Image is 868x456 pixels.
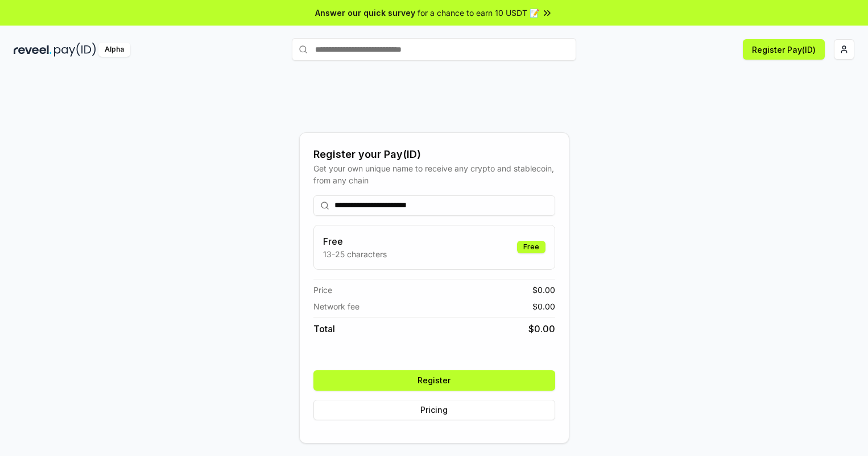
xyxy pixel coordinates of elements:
[313,322,335,336] span: Total
[315,7,415,19] span: Answer our quick survey
[323,235,387,248] h3: Free
[532,300,555,312] span: $ 0.00
[54,43,96,57] img: pay_id
[418,7,539,19] span: for a chance to earn 10 USDT 📝
[313,300,359,312] span: Network fee
[532,284,555,296] span: $ 0.00
[743,39,825,60] button: Register Pay(ID)
[98,43,130,57] div: Alpha
[313,162,555,186] div: Get your own unique name to receive any crypto and stablecoin, from any chain
[313,147,555,162] div: Register your Pay(ID)
[517,241,545,253] div: Free
[313,284,332,296] span: Price
[528,322,555,336] span: $ 0.00
[323,248,387,260] p: 13-25 characters
[313,400,555,420] button: Pricing
[313,370,555,391] button: Register
[14,43,52,57] img: reveel_dark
